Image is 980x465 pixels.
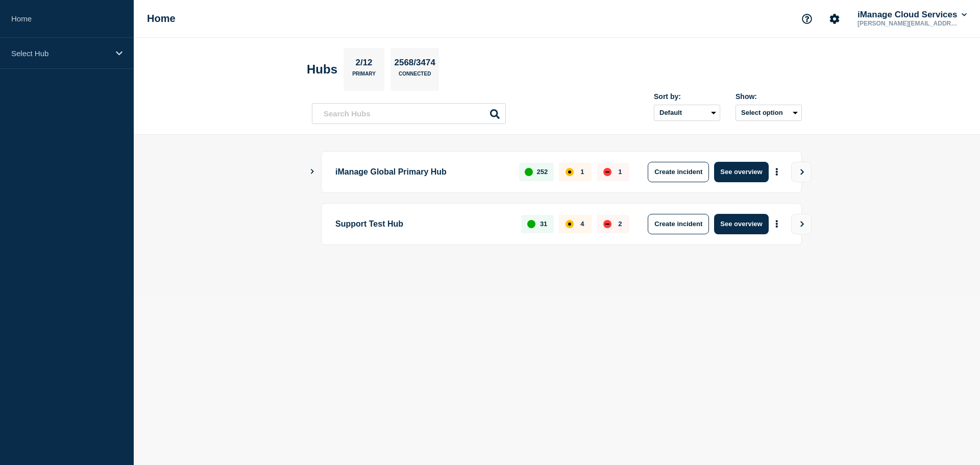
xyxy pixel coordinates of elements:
p: 2/12 [352,58,376,71]
h1: Home [147,13,176,25]
button: iManage Cloud Services [855,10,969,20]
div: down [603,220,611,228]
h2: Hubs [307,62,337,77]
p: 31 [540,220,547,228]
button: More actions [770,162,783,181]
select: Sort by [654,105,720,121]
p: 4 [580,220,584,228]
button: Support [796,8,818,30]
input: Search Hubs [312,103,506,124]
p: iManage Global Primary Hub [335,162,507,182]
button: View [791,162,812,182]
div: affected [566,220,574,228]
p: Primary [352,71,376,82]
button: Create incident [648,162,709,182]
div: affected [566,168,574,176]
p: [PERSON_NAME][EMAIL_ADDRESS][PERSON_NAME][DOMAIN_NAME] [855,20,962,27]
div: down [603,168,611,176]
p: Connected [399,71,431,82]
button: Account settings [824,8,845,30]
p: 252 [537,168,548,176]
button: Show Connected Hubs [310,168,315,176]
button: Select option [736,105,802,121]
div: up [525,168,533,176]
button: More actions [770,214,783,233]
button: View [791,214,812,234]
div: Sort by: [654,92,720,101]
p: 1 [618,168,622,176]
p: 2 [618,220,622,228]
div: Show: [736,92,802,101]
p: 1 [580,168,584,176]
button: See overview [714,162,768,182]
p: 2568/3474 [390,58,439,71]
p: Support Test Hub [335,214,509,234]
div: up [527,220,535,228]
button: See overview [714,214,768,234]
p: Select Hub [11,49,109,58]
button: Create incident [648,214,709,234]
